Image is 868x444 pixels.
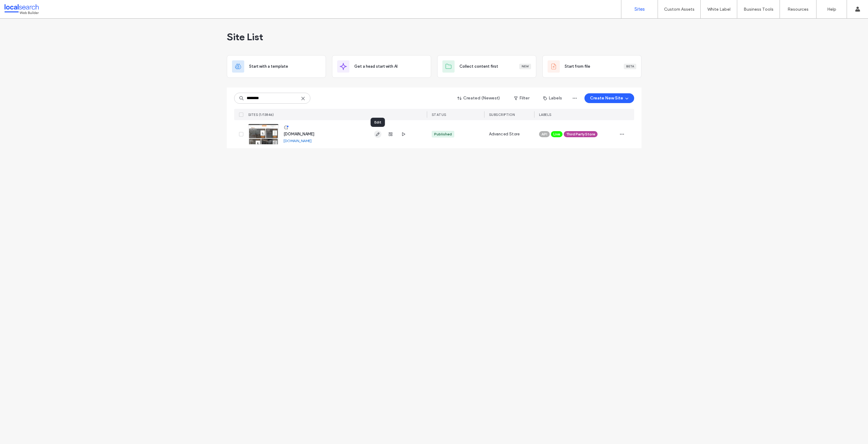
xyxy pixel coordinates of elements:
span: Help [14,4,27,10]
span: SITES (1/13846) [248,113,274,117]
label: White Label [707,7,730,12]
button: Labels [538,93,567,103]
div: Start with a template [227,55,326,78]
label: Help [827,7,836,12]
div: Edit [371,118,385,127]
div: Published [434,131,452,137]
span: STATUS [432,113,446,117]
span: Collect content first [459,63,498,70]
a: [DOMAIN_NAME] [284,138,312,143]
span: Advanced Store [489,131,520,137]
div: Get a head start with AI [332,55,431,78]
div: Beta [624,64,636,69]
div: Start from fileBeta [542,55,641,78]
label: Sites [634,6,645,12]
button: Create New Site [584,93,634,103]
label: Business Tools [744,7,773,12]
span: API [541,131,547,137]
span: Third Party Store [566,131,595,137]
span: SUBSCRIPTION [489,113,515,117]
button: Filter [508,93,535,103]
span: Live [553,131,560,137]
a: [DOMAIN_NAME] [284,132,314,136]
div: Collect content firstNew [437,55,536,78]
label: Resources [788,7,809,12]
span: Start with a template [249,63,288,70]
label: Custom Assets [664,7,695,12]
span: Get a head start with AI [354,63,398,70]
div: New [519,64,531,69]
span: Start from file [565,63,590,70]
span: Site List [227,31,263,43]
button: Created (Newest) [452,93,505,103]
span: LABELS [539,113,552,117]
